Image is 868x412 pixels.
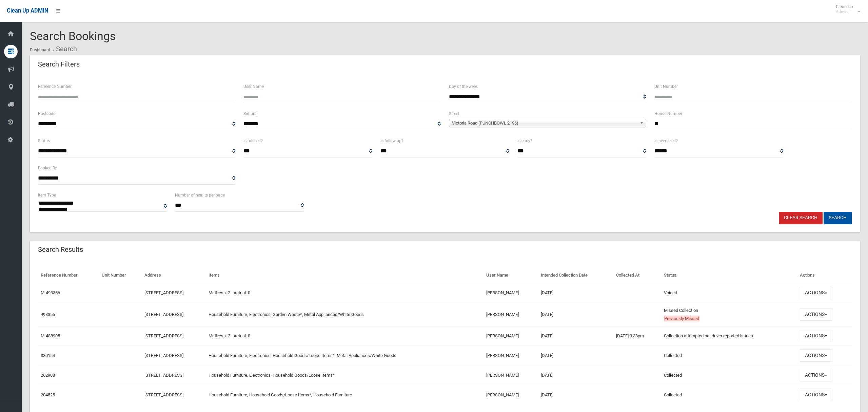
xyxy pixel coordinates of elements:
[41,392,55,397] a: 204525
[449,83,478,90] label: Day of the week
[38,164,57,172] label: Booked By
[661,326,797,346] td: Collection attempted but driver reported issues
[800,349,832,362] button: Actions
[41,290,60,295] a: M-493356
[664,316,699,321] span: Previously Missed
[800,287,832,299] button: Actions
[380,137,403,145] label: Is follow up?
[206,326,484,346] td: Mattress: 2 - Actual: 0
[449,110,459,117] label: Street
[797,268,852,283] th: Actions
[41,312,55,317] a: 493355
[538,366,613,385] td: [DATE]
[38,268,99,283] th: Reference Number
[144,290,183,295] a: [STREET_ADDRESS]
[243,110,257,117] label: Suburb
[206,346,484,366] td: Household Furniture, Electronics, Household Goods/Loose Items*, Metal Appliances/White Goods
[832,4,860,14] span: Clean Up
[538,268,613,283] th: Intended Collection Date
[484,366,538,385] td: [PERSON_NAME]
[206,268,484,283] th: Items
[800,369,832,381] button: Actions
[30,243,91,256] header: Search Results
[484,303,538,326] td: [PERSON_NAME]
[836,9,853,14] small: Admin
[661,303,797,326] td: Missed Collection
[538,346,613,366] td: [DATE]
[41,353,55,358] a: 330154
[661,268,797,283] th: Status
[38,191,56,199] label: Item Type
[661,366,797,385] td: Collected
[41,333,60,338] a: M-488905
[654,83,678,90] label: Unit Number
[206,385,484,405] td: Household Furniture, Household Goods/Loose Items*, Household Furniture
[824,212,852,224] button: Search
[613,268,661,283] th: Collected At
[661,346,797,366] td: Collected
[538,326,613,346] td: [DATE]
[41,373,55,378] a: 262908
[452,119,637,127] span: Victoria Road (PUNCHBOWL 2196)
[30,48,50,52] a: Dashboard
[206,366,484,385] td: Household Furniture, Electronics, Household Goods/Loose Items*
[613,326,661,346] td: [DATE] 3:38pm
[7,7,48,14] span: Clean Up ADMIN
[144,353,183,358] a: [STREET_ADDRESS]
[175,191,225,199] label: Number of results per page
[779,212,823,224] a: Clear Search
[484,326,538,346] td: [PERSON_NAME]
[661,283,797,303] td: Voided
[142,268,205,283] th: Address
[661,385,797,405] td: Collected
[38,110,55,117] label: Postcode
[30,29,116,43] span: Search Bookings
[538,283,613,303] td: [DATE]
[800,389,832,401] button: Actions
[144,373,183,378] a: [STREET_ADDRESS]
[38,83,72,90] label: Reference Number
[800,330,832,342] button: Actions
[484,268,538,283] th: User Name
[484,346,538,366] td: [PERSON_NAME]
[243,137,263,145] label: Is missed?
[484,283,538,303] td: [PERSON_NAME]
[538,385,613,405] td: [DATE]
[38,137,50,145] label: Status
[484,385,538,405] td: [PERSON_NAME]
[144,392,183,397] a: [STREET_ADDRESS]
[243,83,264,90] label: User Name
[206,303,484,326] td: Household Furniture, Electronics, Garden Waste*, Metal Appliances/White Goods
[654,137,678,145] label: Is oversized?
[30,58,88,71] header: Search Filters
[144,333,183,338] a: [STREET_ADDRESS]
[99,268,142,283] th: Unit Number
[51,43,77,55] li: Search
[538,303,613,326] td: [DATE]
[654,110,682,117] label: House Number
[517,137,532,145] label: Is early?
[206,283,484,303] td: Mattress: 2 - Actual: 0
[144,312,183,317] a: [STREET_ADDRESS]
[800,308,832,321] button: Actions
